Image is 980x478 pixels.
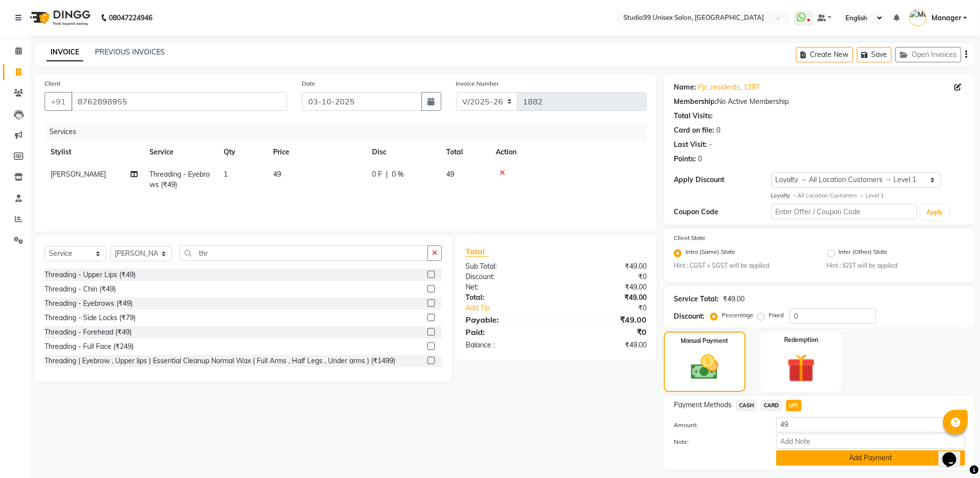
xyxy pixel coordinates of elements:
img: logo [25,4,93,32]
label: Manual Payment [681,336,729,345]
label: Fixed [769,311,784,320]
div: 0 [698,154,702,164]
div: ₹0 [572,303,654,313]
div: Threading ( Eyebrow , Upper lips ) Essential Cleanup Normal Wax ( Full Arms , Half Legs , Under a... [45,356,395,366]
small: Hint : IGST will be applied [827,261,965,270]
div: Services [46,123,654,141]
img: _gift.svg [778,350,824,385]
th: Stylist [45,141,143,163]
span: CASH [736,400,757,411]
div: Discount: [674,311,704,322]
div: ₹0 [556,326,654,338]
div: ₹0 [556,272,654,282]
label: Amount: [666,421,768,430]
span: [PERSON_NAME] [50,170,106,179]
b: 08047224946 [109,4,152,32]
th: Service [143,141,218,163]
button: Add Payment [776,450,965,466]
span: Payment Methods [674,400,732,410]
div: - [709,140,712,150]
input: Search or Scan [180,245,428,261]
div: Name: [674,82,696,93]
div: Threading - Chin (₹49) [45,284,116,294]
img: Manager [909,9,927,26]
button: Open Invoices [895,47,961,62]
span: 49 [273,170,281,179]
div: ₹49.00 [556,261,654,272]
label: Note: [666,437,768,446]
div: Apply Discount [674,175,771,185]
label: Intra (Same) State [686,247,735,259]
div: Paid: [458,326,556,338]
th: Action [490,141,647,163]
th: Price [267,141,366,163]
a: Add Tip [458,303,572,313]
label: Invoice Number [456,79,499,88]
div: ₹49.00 [556,340,654,350]
input: Enter Offer / Coupon Code [771,204,917,219]
div: No Active Membership [674,96,965,107]
input: Add Note [776,433,965,449]
th: Qty [218,141,267,163]
span: 1 [224,170,228,179]
span: Threading - Eyebrows (₹49) [149,170,210,189]
span: | [386,169,388,180]
strong: Loyalty → [771,192,797,199]
div: ₹49.00 [723,294,745,304]
div: ₹49.00 [556,314,654,326]
iframe: chat widget [938,438,970,468]
div: Threading - Upper Lips (₹49) [45,270,136,280]
div: Points: [674,154,696,164]
div: Service Total: [674,294,719,304]
small: Hint : CGST + SGST will be applied [674,261,812,270]
span: Total [466,246,488,257]
label: Client [45,79,60,88]
div: ₹49.00 [556,282,654,292]
div: Threading - Side Locks (₹79) [45,313,136,323]
div: Coupon Code [674,207,771,217]
a: PREVIOUS INVOICES [95,48,165,56]
span: 49 [446,170,454,179]
label: Percentage [722,311,753,320]
div: Threading - Eyebrows (₹49) [45,298,133,309]
a: INVOICE [47,44,83,61]
input: Amount [776,417,965,432]
div: Sub Total: [458,261,556,272]
div: Payable: [458,314,556,326]
div: Total Visits: [674,111,713,121]
div: ₹49.00 [556,292,654,303]
button: +91 [45,92,72,111]
div: Balance : [458,340,556,350]
div: All Location Customers → Level 1 [771,191,965,200]
div: Net: [458,282,556,292]
button: Apply [921,205,949,220]
span: Manager [932,13,961,23]
div: Last Visit: [674,140,707,150]
div: Discount: [458,272,556,282]
span: CARD [761,400,782,411]
div: Threading - Full Face (₹249) [45,341,134,352]
div: Total: [458,292,556,303]
button: Create New [796,47,853,62]
div: Membership: [674,96,717,107]
img: _cash.svg [682,351,727,383]
span: 0 F [372,169,382,180]
label: Inter (Other) State [839,247,888,259]
label: Date [302,79,315,88]
label: Redemption [784,335,818,344]
input: Search by Name/Mobile/Email/Code [71,92,287,111]
label: Client State [674,234,705,242]
div: Card on file: [674,125,714,136]
button: Save [857,47,891,62]
th: Disc [366,141,440,163]
div: 0 [716,125,720,136]
span: 0 % [392,169,404,180]
span: UPI [786,400,801,411]
a: Pjc_residents_1297 [698,82,759,93]
th: Total [440,141,490,163]
div: Threading - Forehead (₹49) [45,327,132,337]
